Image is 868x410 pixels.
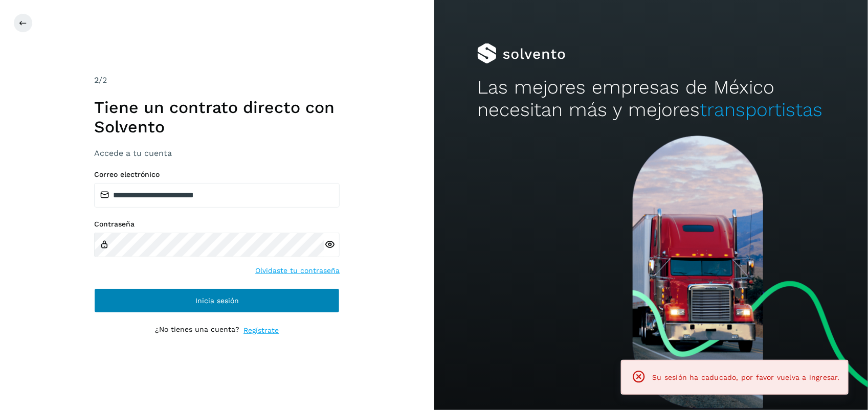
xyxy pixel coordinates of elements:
[255,265,340,276] a: Olvidaste tu contraseña
[195,297,239,304] span: Inicia sesión
[94,98,340,137] h1: Tiene un contrato directo con Solvento
[700,99,822,121] span: transportistas
[94,74,340,86] div: /2
[243,325,279,336] a: Regístrate
[653,373,840,381] span: Su sesión ha caducado, por favor vuelva a ingresar.
[155,325,239,336] p: ¿No tienes una cuenta?
[94,170,340,179] label: Correo electrónico
[477,76,825,122] h2: Las mejores empresas de México necesitan más y mejores
[94,220,340,229] label: Contraseña
[94,148,340,158] h3: Accede a tu cuenta
[94,75,99,85] span: 2
[94,288,340,313] button: Inicia sesión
